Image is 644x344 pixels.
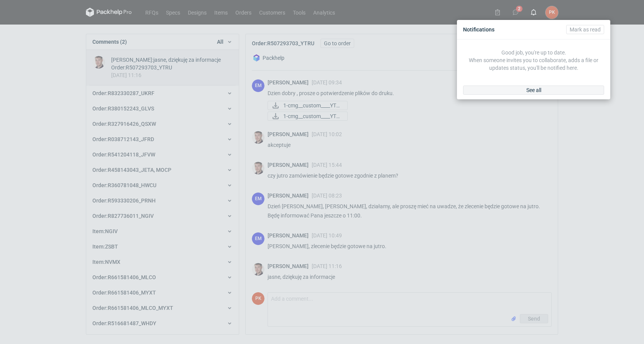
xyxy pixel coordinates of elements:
[463,86,604,95] a: See all
[460,23,607,36] div: Notifications
[570,27,601,32] span: Mark as read
[566,25,604,34] button: Mark as read
[466,49,601,72] p: Good job, you're up to date. When someone invites you to collaborate, adds a file or updates stat...
[526,87,541,93] span: See all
